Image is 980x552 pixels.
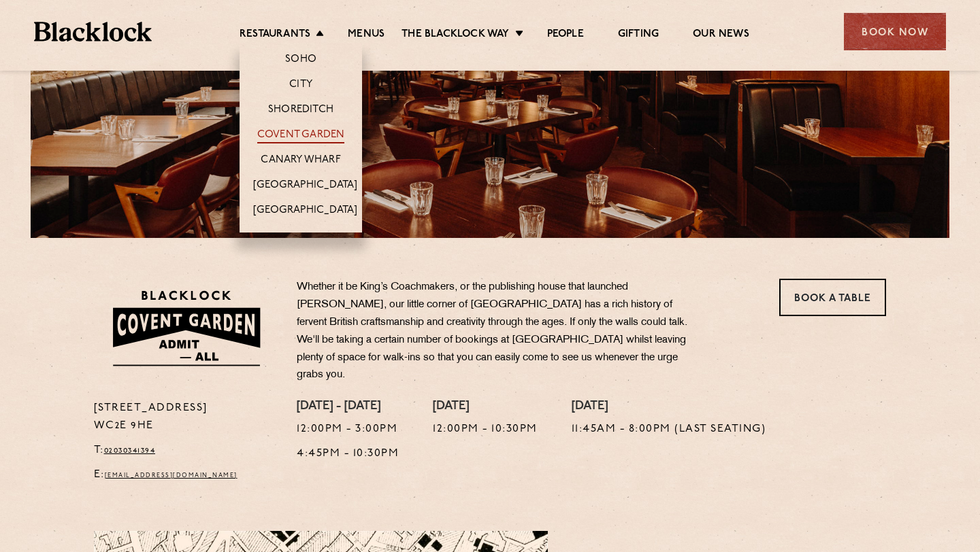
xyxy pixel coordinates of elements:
p: Whether it be King’s Coachmakers, or the publishing house that launched [PERSON_NAME], our little... [297,279,698,384]
img: BL_Textured_Logo-footer-cropped.svg [34,22,152,41]
a: Covent Garden [257,128,345,143]
a: People [547,28,584,43]
p: 12:00pm - 10:30pm [433,421,538,438]
h4: [DATE] - [DATE] [297,400,399,415]
a: Menus [348,28,385,43]
p: 11:45am - 8:00pm (Last Seating) [572,421,766,438]
a: Shoreditch [268,103,333,118]
a: Gifting [618,28,659,43]
a: Our News [693,28,749,43]
a: Restaurants [240,28,310,43]
h4: [DATE] [572,400,766,415]
a: 02030341394 [104,447,156,455]
a: [GEOGRAPHIC_DATA] [253,179,357,194]
a: The Blacklock Way [402,28,509,43]
p: [STREET_ADDRESS] WC2E 9HE [94,400,277,435]
p: 4:45pm - 10:30pm [297,445,399,463]
div: Book Now [844,13,946,50]
a: [GEOGRAPHIC_DATA] [253,204,357,219]
a: City [289,78,312,93]
a: Soho [285,53,316,68]
img: BLA_1470_CoventGarden_Website_Solid.svg [94,279,277,377]
a: Canary Wharf [261,154,340,169]
p: E: [94,466,277,484]
p: 12:00pm - 3:00pm [297,421,399,438]
a: [EMAIL_ADDRESS][DOMAIN_NAME] [105,472,238,479]
p: T: [94,442,277,460]
h4: [DATE] [433,400,538,415]
a: Book a Table [779,279,886,316]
